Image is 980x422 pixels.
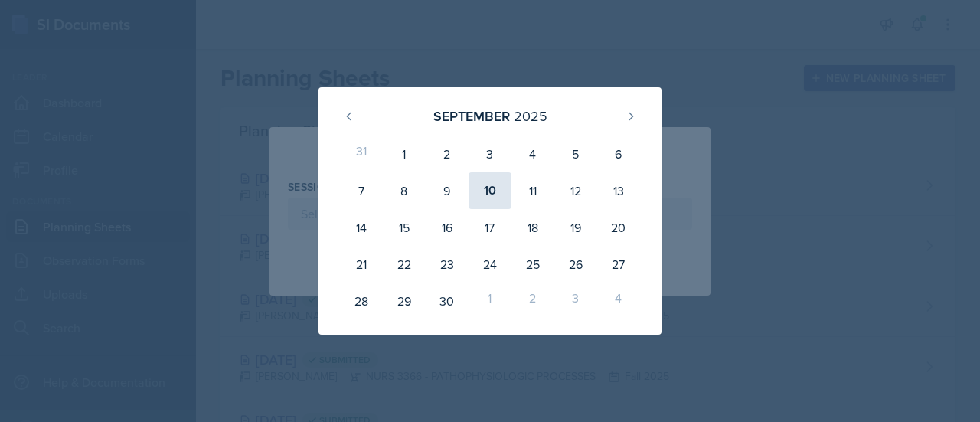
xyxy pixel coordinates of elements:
div: 7 [340,172,383,209]
div: 10 [469,172,511,209]
div: 24 [469,246,511,283]
div: 21 [340,246,383,283]
div: 6 [597,136,640,172]
div: 19 [554,209,597,246]
div: 3 [554,283,597,319]
div: 2025 [514,106,547,126]
div: 23 [426,246,469,283]
div: 1 [383,136,426,172]
div: 30 [426,283,469,319]
div: 31 [340,136,383,172]
div: 25 [511,246,554,283]
div: 9 [426,172,469,209]
div: 4 [511,136,554,172]
div: 15 [383,209,426,246]
div: 14 [340,209,383,246]
div: 11 [511,172,554,209]
div: 8 [383,172,426,209]
div: 4 [597,283,640,319]
div: 18 [511,209,554,246]
div: 13 [597,172,640,209]
div: 20 [597,209,640,246]
div: September [433,106,510,126]
div: 26 [554,246,597,283]
div: 5 [554,136,597,172]
div: 27 [597,246,640,283]
div: 2 [511,283,554,319]
div: 2 [426,136,469,172]
div: 28 [340,283,383,319]
div: 17 [469,209,511,246]
div: 3 [469,136,511,172]
div: 12 [554,172,597,209]
div: 29 [383,283,426,319]
div: 16 [426,209,469,246]
div: 22 [383,246,426,283]
div: 1 [469,283,511,319]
